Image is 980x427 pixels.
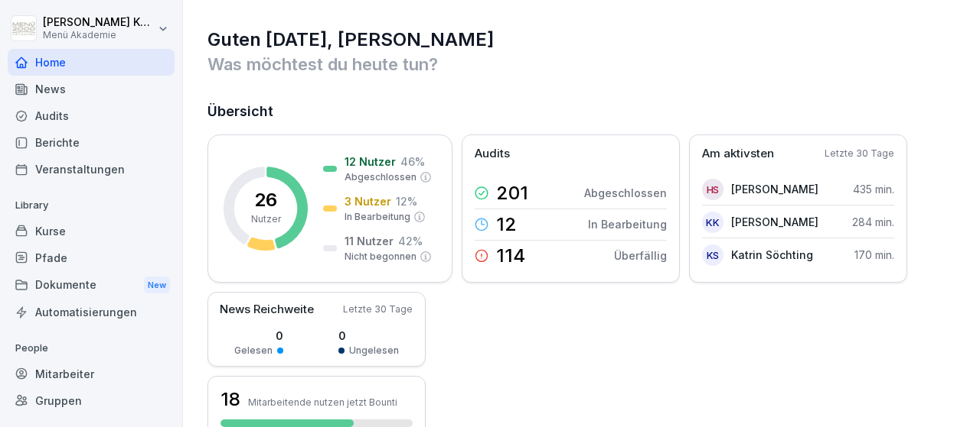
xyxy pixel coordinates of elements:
p: Mitarbeitende nutzen jetzt Bounti [248,396,397,408]
p: Abgeschlossen [345,170,416,184]
p: 42 % [398,233,423,249]
a: DokumenteNew [8,271,175,299]
a: Audits [8,102,175,129]
a: Veranstaltungen [8,156,175,183]
p: Menü Akademie [43,30,155,40]
p: 0 [338,328,399,344]
p: Letzte 30 Tage [343,302,413,316]
h3: 18 [220,387,240,412]
p: [PERSON_NAME] [731,214,818,230]
p: Am aktivsten [702,145,774,163]
p: Letzte 30 Tage [825,147,894,160]
p: [PERSON_NAME] [731,181,818,197]
p: People [8,336,175,361]
a: Gruppen [8,387,175,414]
a: News [8,76,175,102]
p: 284 min. [852,214,894,230]
p: 12 Nutzer [345,154,396,170]
div: KK [702,212,724,233]
p: Nicht begonnen [345,250,416,264]
p: Nutzer [251,212,281,226]
div: HS [702,179,724,200]
p: 12 [496,215,517,234]
div: Dokumente [8,271,175,299]
p: 3 Nutzer [345,193,391,209]
p: In Bearbeitung [345,210,410,224]
a: Berichte [8,129,175,156]
p: 46 % [400,154,425,170]
p: News Reichweite [220,301,314,319]
p: 170 min. [854,247,894,263]
p: 201 [496,184,528,202]
a: Mitarbeiter [8,361,175,387]
p: Library [8,193,175,218]
div: KS [702,244,724,266]
a: Automatisierungen [8,299,175,325]
a: Pfade [8,244,175,271]
p: 26 [254,191,277,209]
p: Überfällig [614,247,667,264]
p: 0 [234,328,283,344]
a: Home [8,49,175,76]
p: Katrin Söchting [731,247,813,263]
p: 11 Nutzer [345,233,394,249]
h2: Übersicht [207,101,957,122]
div: New [144,277,170,294]
a: Kurse [8,218,175,244]
p: Ungelesen [349,344,399,357]
p: 114 [496,247,525,265]
p: Abgeschlossen [584,185,667,201]
h1: Guten [DATE], [PERSON_NAME] [207,27,957,52]
p: 12 % [396,193,417,209]
p: Gelesen [234,344,273,357]
p: [PERSON_NAME] Knopf [43,16,155,29]
p: 435 min. [853,181,894,197]
p: Audits [475,145,510,163]
p: Was möchtest du heute tun? [207,52,957,76]
p: In Bearbeitung [588,216,667,232]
